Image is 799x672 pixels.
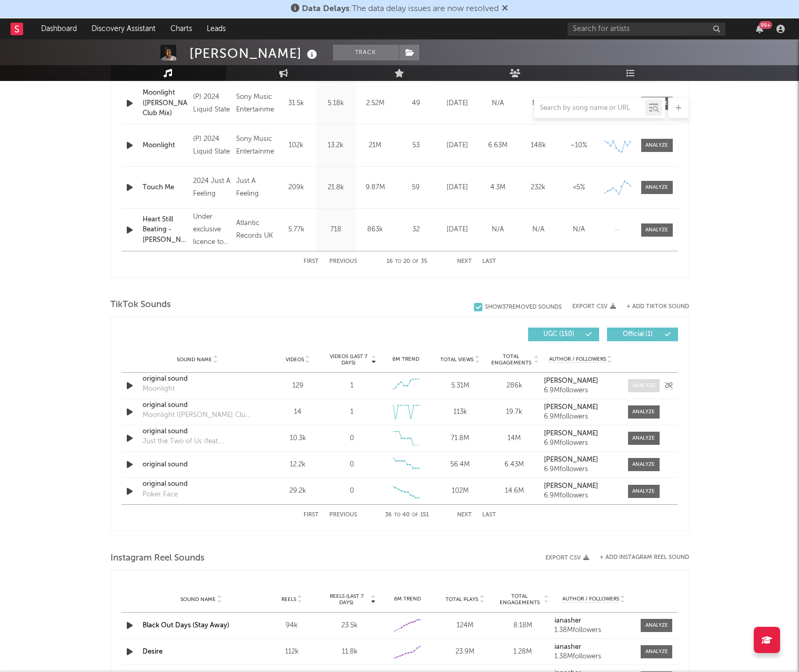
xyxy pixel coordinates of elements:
[544,492,617,500] div: 6.9M followers
[236,175,274,200] div: Just A Feeling
[544,404,598,411] strong: [PERSON_NAME]
[480,225,515,235] div: N/A
[497,620,549,631] div: 8.18M
[323,620,376,631] div: 23.5k
[554,644,633,651] a: ianasher
[180,596,216,603] span: Sound Name
[572,303,616,310] button: Export CSV
[544,430,617,437] a: [PERSON_NAME]
[279,182,313,193] div: 209k
[350,407,353,418] div: 1
[358,182,392,193] div: 9.87M
[302,5,499,13] span: : The data delay issues are now resolved
[281,596,296,603] span: Reels
[544,378,617,385] a: [PERSON_NAME]
[490,433,539,444] div: 14M
[274,381,322,391] div: 129
[329,259,357,264] button: Previous
[323,593,370,606] span: Reels (last 7 days)
[279,140,313,151] div: 102k
[143,490,178,500] div: Poker Face
[554,644,581,650] strong: ianasher
[544,404,617,411] a: [PERSON_NAME]
[561,225,596,235] div: N/A
[554,617,581,624] strong: ianasher
[440,225,475,235] div: [DATE]
[333,45,399,60] button: Track
[323,647,376,657] div: 11.8k
[490,407,539,418] div: 19.7k
[381,355,430,363] div: 6M Trend
[521,182,556,193] div: 232k
[350,460,354,470] div: 0
[490,353,532,366] span: Total Engagements
[544,483,617,490] a: [PERSON_NAME]
[327,353,370,366] span: Videos (last 7 days)
[521,140,556,151] div: 148k
[535,331,583,338] span: UGC ( 150 )
[193,175,231,200] div: 2024 Just A Feeling
[286,357,304,363] span: Videos
[143,460,252,470] div: original sound
[398,182,434,193] div: 59
[193,91,231,116] div: (P) 2024 Liquid State
[266,620,318,631] div: 94k
[279,225,313,235] div: 5.77k
[528,328,599,341] button: UGC(150)
[480,182,515,193] div: 4.3M
[439,620,491,631] div: 124M
[482,259,496,264] button: Last
[561,140,596,151] div: ~ 10 %
[143,426,252,437] div: original sound
[177,357,212,363] span: Sound Name
[381,595,434,603] div: 6M Trend
[143,436,252,447] div: Just the Two of Us (feat. [PERSON_NAME])
[544,456,598,463] strong: [PERSON_NAME]
[143,215,188,246] a: Heart Still Beating - [PERSON_NAME] Remix
[480,140,515,151] div: 6.63M
[544,413,617,421] div: 6.9M followers
[193,133,231,158] div: (P) 2024 Liquid State
[143,374,252,384] a: original sound
[143,182,188,193] a: Touch Me
[329,512,357,518] button: Previous
[544,378,598,384] strong: [PERSON_NAME]
[143,400,252,411] div: original sound
[193,211,231,249] div: Under exclusive licence to Warner Music UK Limited, © 2023 [PERSON_NAME]
[143,410,252,421] div: Moonlight ([PERSON_NAME] Club Mix)
[497,647,549,657] div: 1.28M
[626,304,689,310] button: + Add TikTok Sound
[440,140,475,151] div: [DATE]
[756,25,763,33] button: 99+
[236,217,274,242] div: Atlantic Records UK
[497,593,543,606] span: Total Engagements
[319,225,353,235] div: 718
[554,627,633,634] div: 1.38M followers
[562,596,619,603] span: Author / Followers
[199,18,233,39] a: Leads
[350,381,353,391] div: 1
[440,182,475,193] div: [DATE]
[143,140,188,151] a: Moonlight
[350,486,354,496] div: 0
[398,225,434,235] div: 32
[446,596,478,603] span: Total Plays
[534,104,645,113] input: Search by song name or URL
[439,647,491,657] div: 23.9M
[319,140,353,151] div: 13.2k
[554,653,633,660] div: 1.38M followers
[395,259,401,264] span: to
[143,479,252,490] a: original sound
[163,18,199,39] a: Charts
[304,259,319,264] button: First
[759,21,772,29] div: 99 +
[436,433,484,444] div: 71.8M
[398,140,434,151] div: 53
[143,88,188,119] div: Moonlight ([PERSON_NAME] Club Mix)
[34,18,84,39] a: Dashboard
[568,23,725,36] input: Search for artists
[436,486,484,496] div: 102M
